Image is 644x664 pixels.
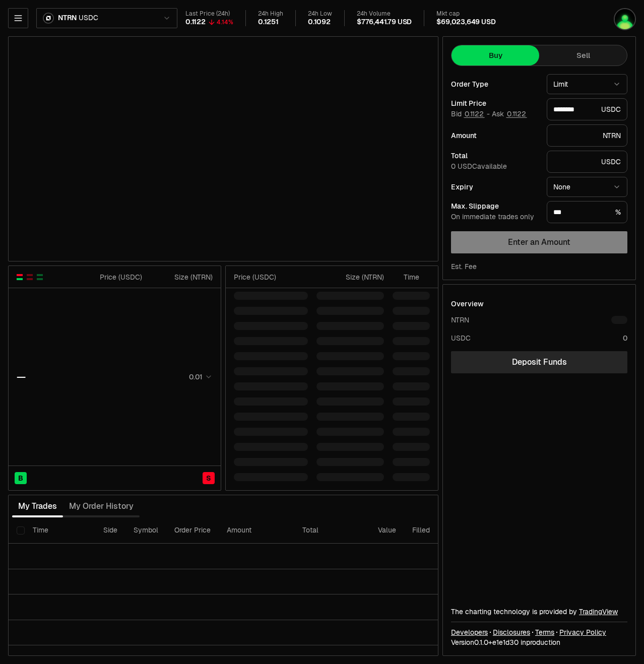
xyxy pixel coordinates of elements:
[258,10,283,18] div: 24h High
[451,351,627,373] a: Deposit Funds
[451,627,488,637] a: Developers
[451,637,627,647] div: Version 0.1.0 + in production
[547,98,627,120] div: USDC
[12,496,63,516] button: My Trades
[18,473,23,483] span: B
[451,203,539,210] div: Max. Slippage
[217,18,233,26] div: 4.14%
[451,213,539,222] div: On immediate trades only
[615,9,635,29] img: Jay Keplr
[17,370,26,384] div: —
[451,162,507,171] span: 0 USDC available
[451,132,539,139] div: Amount
[58,14,77,23] span: NTRN
[185,10,233,18] div: Last Price (24h)
[95,517,125,544] th: Side
[186,371,213,383] button: 0.01
[80,272,142,282] div: Price ( USDC )
[206,473,211,483] span: S
[492,638,519,647] span: e1e1d3091cdd19e8fa4cf41cae901f839dd6ea94
[404,517,439,544] th: Filled
[370,517,404,544] th: Value
[547,124,627,147] div: NTRN
[451,100,539,107] div: Limit Price
[294,517,370,544] th: Total
[151,272,213,282] div: Size ( NTRN )
[25,517,95,544] th: Time
[623,333,627,343] div: 0
[357,10,412,18] div: 24h Volume
[539,45,627,65] button: Sell
[316,272,384,282] div: Size ( NTRN )
[547,201,627,223] div: %
[36,273,44,281] button: Show Buy Orders Only
[451,110,490,119] span: Bid -
[451,607,627,617] div: The charting technology is provided by
[258,18,279,27] div: 0.1251
[166,517,219,544] th: Order Price
[506,110,527,118] button: 0.1122
[451,152,539,159] div: Total
[308,10,332,18] div: 24h Low
[547,151,627,173] div: USDC
[535,627,554,637] a: Terms
[452,45,539,65] button: Buy
[451,81,539,88] div: Order Type
[44,14,53,23] img: NTRN Logo
[9,37,438,261] iframe: Financial Chart
[357,18,412,27] div: $776,441.79 USD
[79,14,98,23] span: USDC
[579,607,618,616] a: TradingView
[559,627,606,637] a: Privacy Policy
[451,299,484,309] div: Overview
[125,517,166,544] th: Symbol
[17,526,25,535] button: Select all
[492,110,527,119] span: Ask
[547,177,627,197] button: None
[393,272,419,282] div: Time
[219,517,294,544] th: Amount
[26,273,34,281] button: Show Sell Orders Only
[185,18,206,27] div: 0.1122
[451,183,539,190] div: Expiry
[234,272,308,282] div: Price ( USDC )
[451,261,477,272] div: Est. Fee
[436,18,495,27] div: $69,023,649 USD
[308,18,331,27] div: 0.1092
[16,273,24,281] button: Show Buy and Sell Orders
[547,74,627,94] button: Limit
[493,627,530,637] a: Disclosures
[451,315,469,325] div: NTRN
[436,10,495,18] div: Mkt cap
[63,496,140,516] button: My Order History
[451,333,471,343] div: USDC
[464,110,485,118] button: 0.1122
